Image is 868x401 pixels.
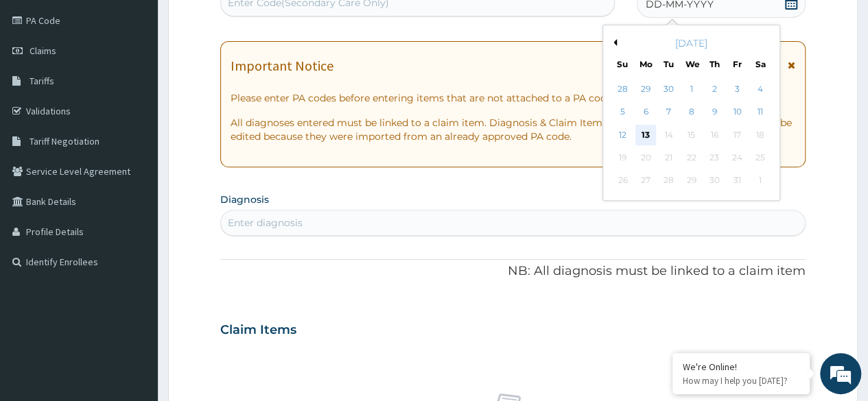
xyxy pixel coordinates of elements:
[610,39,617,46] button: Previous Month
[683,375,799,387] p: How may I help you today?
[611,78,771,193] div: month 2025-10
[228,216,303,230] div: Enter diagnosis
[662,58,674,70] div: Tu
[749,125,770,145] div: Not available Saturday, October 18th, 2025
[727,79,747,99] div: Choose Friday, October 3rd, 2025
[231,116,795,143] p: All diagnoses entered must be linked to a claim item. Diagnosis & Claim Items that are visible bu...
[681,147,701,168] div: Not available Wednesday, October 22nd, 2025
[80,116,189,254] span: We're online!
[658,125,679,145] div: Not available Tuesday, October 14th, 2025
[681,171,701,191] div: Not available Wednesday, October 29th, 2025
[71,77,231,95] div: Chat with us now
[727,147,747,168] div: Not available Friday, October 24th, 2025
[220,323,296,338] h3: Claim Items
[30,45,56,57] span: Claims
[635,171,656,191] div: Not available Monday, October 27th, 2025
[635,147,656,168] div: Not available Monday, October 20th, 2025
[658,102,679,123] div: Choose Tuesday, October 7th, 2025
[640,58,651,70] div: Mo
[225,7,258,40] div: Minimize live chat window
[658,147,679,168] div: Not available Tuesday, October 21st, 2025
[685,58,697,70] div: We
[612,171,633,191] div: Not available Sunday, October 26th, 2025
[612,79,633,99] div: Choose Sunday, September 28th, 2025
[727,125,747,145] div: Not available Friday, October 17th, 2025
[754,58,766,70] div: Sa
[727,102,747,123] div: Choose Friday, October 10th, 2025
[231,91,795,105] p: Please enter PA codes before entering items that are not attached to a PA code
[704,171,725,191] div: Not available Thursday, October 30th, 2025
[231,58,333,73] h1: Important Notice
[658,171,679,191] div: Not available Tuesday, October 28th, 2025
[30,135,99,147] span: Tariff Negotiation
[7,260,261,308] textarea: Type your message and hit 'Enter'
[749,102,770,123] div: Choose Saturday, October 11th, 2025
[30,75,54,87] span: Tariffs
[635,79,656,99] div: Choose Monday, September 29th, 2025
[612,125,633,145] div: Choose Sunday, October 12th, 2025
[704,147,725,168] div: Not available Thursday, October 23rd, 2025
[704,125,725,145] div: Not available Thursday, October 16th, 2025
[727,171,747,191] div: Not available Friday, October 31st, 2025
[749,171,770,191] div: Not available Saturday, November 1st, 2025
[708,58,720,70] div: Th
[704,79,725,99] div: Choose Thursday, October 2nd, 2025
[681,125,701,145] div: Not available Wednesday, October 15th, 2025
[609,36,774,50] div: [DATE]
[616,58,628,70] div: Su
[658,79,679,99] div: Choose Tuesday, September 30th, 2025
[681,79,701,99] div: Choose Wednesday, October 1st, 2025
[220,193,269,206] label: Diagnosis
[25,69,56,103] img: d_794563401_company_1708531726252_794563401
[749,147,770,168] div: Not available Saturday, October 25th, 2025
[683,361,799,373] div: We're Online!
[749,79,770,99] div: Choose Saturday, October 4th, 2025
[731,58,743,70] div: Fr
[612,147,633,168] div: Not available Sunday, October 19th, 2025
[704,102,725,123] div: Choose Thursday, October 9th, 2025
[681,102,701,123] div: Choose Wednesday, October 8th, 2025
[635,125,656,145] div: Choose Monday, October 13th, 2025
[612,102,633,123] div: Choose Sunday, October 5th, 2025
[635,102,656,123] div: Choose Monday, October 6th, 2025
[220,263,806,280] p: NB: All diagnosis must be linked to a claim item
